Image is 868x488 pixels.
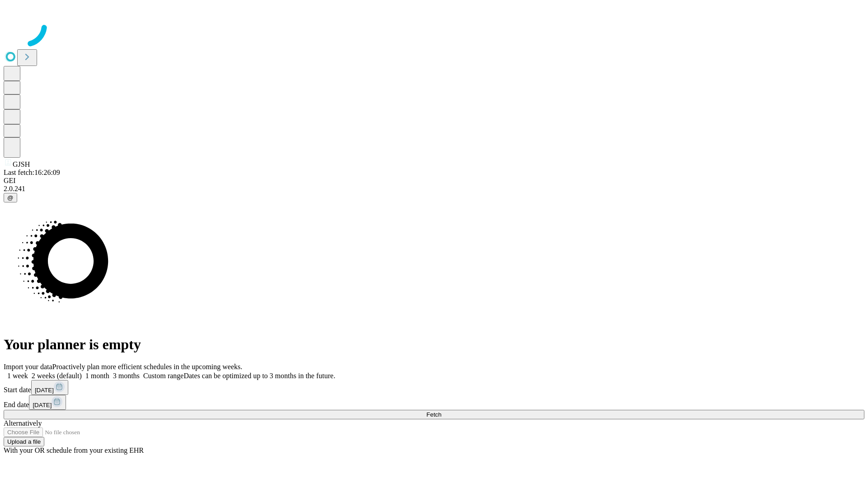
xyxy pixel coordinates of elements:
[52,363,242,371] span: Proactively plan more efficient schedules in the upcoming weeks.
[4,363,52,371] span: Import your data
[7,194,14,201] span: @
[184,372,335,380] span: Dates can be optimized up to 3 months in the future.
[4,336,864,353] h1: Your planner is empty
[4,380,864,395] div: Start date
[4,419,42,427] span: Alternatively
[33,402,52,408] span: [DATE]
[13,160,30,168] span: GJSH
[31,380,68,395] button: [DATE]
[4,446,144,454] span: With your OR schedule from your existing EHR
[4,185,864,193] div: 2.0.241
[4,395,864,410] div: End date
[35,387,54,394] span: [DATE]
[29,395,66,410] button: [DATE]
[4,437,44,446] button: Upload a file
[7,372,28,380] span: 1 week
[143,372,184,380] span: Custom range
[4,193,17,202] button: @
[4,177,864,185] div: GEI
[32,372,82,380] span: 2 weeks (default)
[4,410,864,419] button: Fetch
[426,411,441,418] span: Fetch
[4,169,60,176] span: Last fetch: 16:26:09
[113,372,140,380] span: 3 months
[85,372,109,380] span: 1 month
